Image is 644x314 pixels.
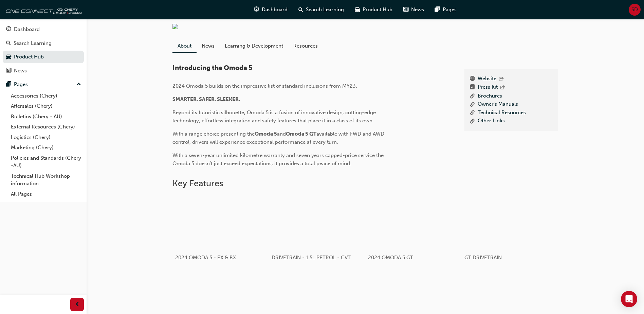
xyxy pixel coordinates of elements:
span: available with FWD and AWD control, drivers will experience exceptional performance at every turn. [172,131,386,145]
button: DRIVETRAIN - 1.5L PETROL - CVT [269,194,365,269]
a: Product Hub [3,51,84,63]
a: News [197,39,220,52]
span: Omoda 5 GT [286,131,316,137]
a: Technical Resources [478,109,526,117]
span: outbound-icon [500,85,505,91]
img: 465bd4dd-7adf-4183-8c4b-963b74a2ed71.png [172,24,178,29]
span: outbound-icon [499,76,504,82]
button: DashboardSearch LearningProduct HubNews [3,22,84,78]
a: Logistics (Chery) [8,132,84,143]
span: With a seven-year unlimited kilometre warranty and seven years capped-price service the Omoda 5 d... [172,152,385,167]
button: 2024 OMODA 5 - EX & BX [172,194,269,269]
a: Policies and Standards (Chery -AU) [8,153,84,171]
h2: Key Features [172,178,558,189]
span: car-icon [355,5,360,14]
a: News [3,65,84,77]
span: link-icon [470,100,475,109]
a: news-iconNews [398,3,429,17]
button: GT DRIVETRAIN [462,194,558,269]
span: link-icon [470,109,475,117]
div: Search Learning [14,39,52,47]
a: Other Links [478,117,505,125]
span: Search Learning [306,6,344,14]
a: Website [478,75,496,84]
a: Marketing (Chery) [8,142,84,153]
button: Pages [3,78,84,91]
span: car-icon [6,54,11,60]
a: Owner's Manuals [478,100,518,109]
a: Search Learning [3,37,84,50]
a: Learning & Development [220,39,288,52]
span: 2024 Omoda 5 builds on the impressive list of standard inclusions from MY23. [172,83,357,89]
a: pages-iconPages [429,3,462,17]
a: car-iconProduct Hub [349,3,398,17]
a: Dashboard [3,23,84,36]
span: guage-icon [6,27,11,33]
span: Beyond its futuristic silhouette, Omoda 5 is a fusion of innovative design, cutting-edge technolo... [172,109,377,124]
span: guage-icon [254,5,259,14]
span: link-icon [470,117,475,125]
a: About [172,39,197,53]
span: link-icon [470,92,475,101]
span: Dashboard [262,6,288,14]
span: booktick-icon [470,83,475,92]
span: DRIVETRAIN - 1.5L PETROL - CVT [272,255,351,261]
a: Resources [288,39,323,52]
span: news-icon [403,5,408,14]
span: SD [631,6,638,14]
span: search-icon [6,40,11,47]
span: prev-icon [75,300,80,309]
span: 2024 OMODA 5 - EX & BX [175,255,236,261]
span: News [411,6,424,14]
a: Bulletins (Chery - AU) [8,111,84,122]
div: News [14,67,27,75]
a: Press Kit [478,83,498,92]
span: pages-icon [6,82,11,88]
span: Pages [443,6,457,14]
div: Open Intercom Messenger [621,291,637,307]
span: Introducing the Omoda 5 [172,64,252,72]
span: Product Hub [363,6,392,14]
div: Dashboard [14,25,40,33]
a: Technical Hub Workshop information [8,171,84,189]
a: Aftersales (Chery) [8,101,84,111]
div: Pages [14,81,28,88]
span: GT DRIVETRAIN [464,255,502,261]
span: www-icon [470,75,475,84]
span: and [277,131,286,137]
span: With a range choice presenting the [172,131,255,137]
span: Omoda 5 [255,131,277,137]
button: SD [629,4,641,16]
span: pages-icon [435,5,440,14]
img: oneconnect [3,3,81,16]
a: guage-iconDashboard [249,3,293,17]
button: 2024 OMODA 5 GT [365,194,462,269]
span: news-icon [6,68,11,74]
a: External Resources (Chery) [8,122,84,132]
a: Accessories (Chery) [8,91,84,101]
span: SMARTER. SAFER. SLEEKER. [172,96,240,102]
a: Brochures [478,92,502,101]
span: 2024 OMODA 5 GT [368,255,413,261]
a: search-iconSearch Learning [293,3,349,17]
a: All Pages [8,189,84,199]
span: up-icon [76,80,81,89]
span: search-icon [298,5,303,14]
